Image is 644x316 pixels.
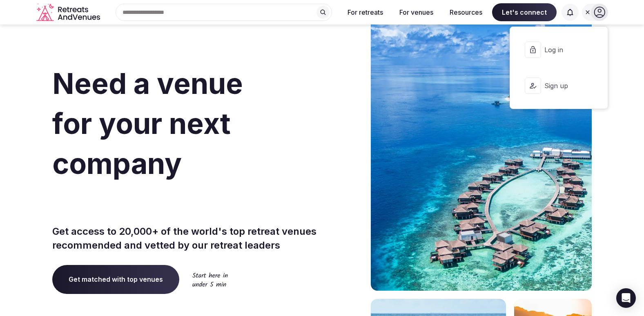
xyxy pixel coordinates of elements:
a: Get matched with top venues [52,265,179,294]
span: Log in [544,45,584,54]
div: Open Intercom Messenger [616,288,636,308]
svg: Retreats and Venues company logo [36,3,102,22]
button: For venues [393,3,440,21]
button: For retreats [341,3,390,21]
button: Resources [443,3,489,21]
a: Visit the homepage [36,3,102,22]
p: Get access to 20,000+ of the world's top retreat venues recommended and vetted by our retreat lea... [52,225,319,252]
span: Let's connect [492,3,557,21]
button: Log in [517,33,601,66]
span: Need a venue for your next company [52,66,243,181]
button: Sign up [517,69,601,102]
span: Sign up [544,81,584,90]
img: Start here in under 5 min [192,272,228,287]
